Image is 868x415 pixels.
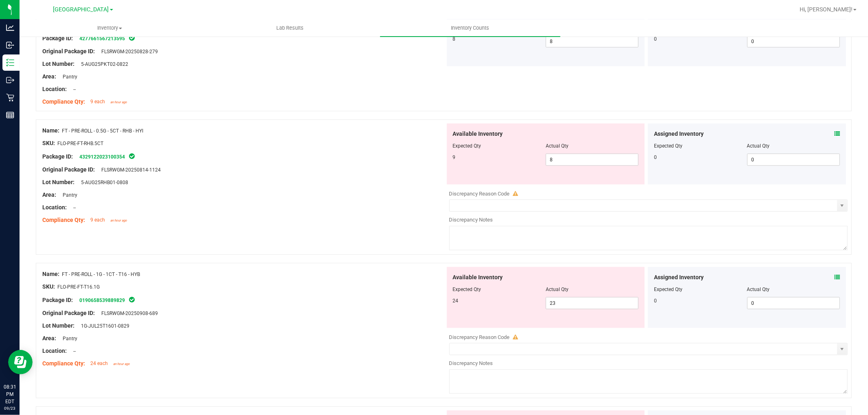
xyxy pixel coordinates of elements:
[62,272,140,277] span: FT - PRE-ROLL - 1G - 1CT - T16 - HYB
[42,217,85,223] span: Compliance Qty:
[453,143,481,149] span: Expected Qty
[59,192,77,198] span: Pantry
[748,36,840,47] input: 0
[69,87,76,92] span: --
[380,20,560,37] a: Inventory Counts
[42,48,95,54] span: Original Package ID:
[79,36,125,41] a: 4277661567213595
[837,343,847,355] span: select
[837,200,847,211] span: select
[42,166,95,173] span: Original Package ID:
[546,298,638,309] input: 23
[42,86,67,92] span: Location:
[97,311,158,316] span: FLSRWGM-20250908-689
[42,35,73,41] span: Package ID:
[42,335,56,341] span: Area:
[42,322,74,329] span: Lot Number:
[6,111,14,119] inline-svg: Reports
[42,73,56,80] span: Area:
[747,286,840,293] div: Actual Qty
[97,167,161,173] span: FLSRWGM-20250814-1124
[453,273,503,282] span: Available Inventory
[546,143,568,149] span: Actual Qty
[42,127,59,134] span: Name:
[453,298,459,304] span: 24
[6,76,14,84] inline-svg: Outbound
[20,20,200,37] a: Inventory
[57,284,100,290] span: FLO-PRE-FT-T16.1G
[748,298,840,309] input: 0
[62,128,143,134] span: FT - PRE-ROLL - 0.5G - 5CT - RHB - HYI
[42,191,56,198] span: Area:
[453,130,503,138] span: Available Inventory
[546,287,568,292] span: Actual Qty
[90,361,108,366] span: 24 each
[4,405,16,411] p: 09/23
[800,6,853,13] span: Hi, [PERSON_NAME]!
[42,283,55,290] span: SKU:
[747,142,840,150] div: Actual Qty
[90,217,105,223] span: 9 each
[449,359,848,367] div: Discrepancy Notes
[79,298,125,303] a: 0190658539889829
[42,360,85,367] span: Compliance Qty:
[97,49,158,54] span: FLSRWGM-20250828-279
[128,34,136,42] span: In Sync
[8,350,33,374] iframe: Resource center
[113,362,130,366] span: an hour ago
[90,99,105,104] span: 9 each
[42,348,67,354] span: Location:
[110,219,127,222] span: an hour ago
[440,24,501,32] span: Inventory Counts
[453,154,456,160] span: 9
[200,20,380,37] a: Lab Results
[77,323,129,329] span: 1G-JUL25T1601-0829
[546,154,638,165] input: 8
[59,336,77,341] span: Pantry
[4,383,16,405] p: 08:31 PM EDT
[42,61,74,67] span: Lot Number:
[654,35,747,43] div: 0
[42,140,55,146] span: SKU:
[654,297,747,304] div: 0
[42,204,67,211] span: Location:
[748,154,840,165] input: 0
[265,24,315,32] span: Lab Results
[42,179,74,185] span: Lot Number:
[42,297,73,303] span: Package ID:
[449,334,510,340] span: Discrepancy Reason Code
[6,93,14,102] inline-svg: Retail
[453,287,481,292] span: Expected Qty
[654,130,704,138] span: Assigned Inventory
[53,6,109,13] span: [GEOGRAPHIC_DATA]
[449,191,510,197] span: Discrepancy Reason Code
[128,295,136,304] span: In Sync
[654,273,704,282] span: Assigned Inventory
[546,36,638,47] input: 8
[453,36,456,42] span: 8
[6,24,14,32] inline-svg: Analytics
[6,41,14,49] inline-svg: Inbound
[69,205,76,211] span: --
[449,216,848,224] div: Discrepancy Notes
[42,310,95,316] span: Original Package ID:
[654,286,747,293] div: Expected Qty
[42,98,85,105] span: Compliance Qty:
[42,271,59,277] span: Name:
[654,142,747,150] div: Expected Qty
[69,348,76,354] span: --
[654,154,747,161] div: 0
[77,180,128,185] span: 5-AUG25RHB01-0808
[128,152,136,160] span: In Sync
[77,61,128,67] span: 5-AUG25PKT02-0822
[6,59,14,67] inline-svg: Inventory
[79,154,125,160] a: 4329122023100354
[42,153,73,160] span: Package ID:
[57,141,103,146] span: FLO-PRE-FT-RHB.5CT
[20,24,199,32] span: Inventory
[110,100,127,104] span: an hour ago
[59,74,77,80] span: Pantry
